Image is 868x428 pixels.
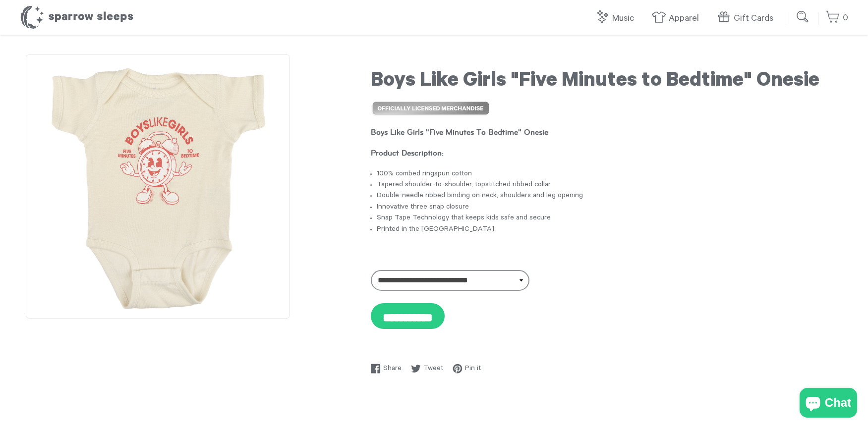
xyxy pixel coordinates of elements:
[377,169,842,180] li: 100% combed ringspun cotton
[383,364,402,374] span: Share
[716,8,778,29] a: Gift Cards
[377,191,842,202] li: Double-needle ribbed binding on neck, shoulders and leg opening
[797,388,860,420] inbox-online-store-chat: Shopify online store chat
[793,7,813,27] input: Submit
[423,364,443,374] span: Tweet
[377,202,842,213] li: Innovative three snap closure
[377,224,842,235] li: Printed in the [GEOGRAPHIC_DATA]
[465,364,481,374] span: Pin it
[26,54,290,319] img: Boys Like Girls "Five Minutes to Bedtime" Onesie
[377,213,842,224] li: Snap Tape Technology that keeps kids safe and secure
[371,70,842,95] h1: Boys Like Girls "Five Minutes to Bedtime" Onesie
[651,8,704,29] a: Apparel
[20,5,134,30] h1: Sparrow Sleeps
[371,149,444,157] strong: Product Description:
[595,8,639,29] a: Music
[371,128,548,136] strong: Boys Like Girls "Five Minutes To Bedtime" Onesie
[377,180,842,191] li: Tapered shoulder-to-shoulder, topstitched ribbed collar
[825,7,848,29] a: 0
